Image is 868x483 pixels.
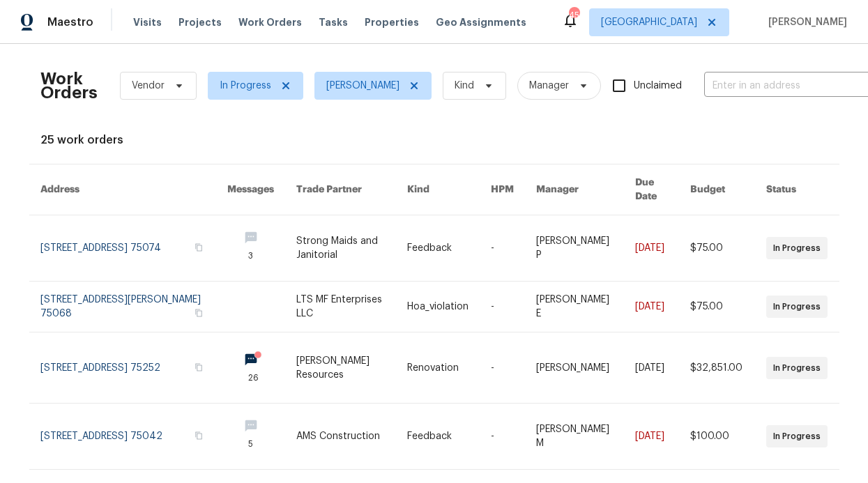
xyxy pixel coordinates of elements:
[365,15,419,29] span: Properties
[396,164,480,215] th: Kind
[480,404,525,470] td: -
[480,282,525,332] td: -
[40,133,828,147] div: 25 work orders
[704,75,844,97] input: Enter in an address
[755,164,839,215] th: Status
[436,15,526,29] span: Geo Assignments
[763,15,847,29] span: [PERSON_NAME]
[525,404,623,470] td: [PERSON_NAME] M
[480,332,525,404] td: -
[178,15,222,29] span: Projects
[525,282,623,332] td: [PERSON_NAME] E
[285,164,396,215] th: Trade Partner
[525,215,623,282] td: [PERSON_NAME] P
[285,282,396,332] td: LTS MF Enterprises LLC
[192,361,205,374] button: Copy Address
[29,164,217,215] th: Address
[319,17,348,27] span: Tasks
[601,15,697,29] span: [GEOGRAPHIC_DATA]
[624,164,680,215] th: Due Date
[326,79,399,93] span: [PERSON_NAME]
[47,15,93,29] span: Maestro
[480,164,525,215] th: HPM
[480,215,525,282] td: -
[569,8,579,22] div: 45
[285,215,396,282] td: Strong Maids and Janitorial
[455,79,474,93] span: Kind
[634,79,682,93] span: Unclaimed
[396,215,480,282] td: Feedback
[285,332,396,404] td: [PERSON_NAME] Resources
[396,282,480,332] td: Hoa_violation
[679,164,755,215] th: Budget
[220,79,271,93] span: In Progress
[238,15,302,29] span: Work Orders
[133,15,162,29] span: Visits
[192,429,205,442] button: Copy Address
[40,72,98,100] h2: Work Orders
[285,404,396,470] td: AMS Construction
[132,79,165,93] span: Vendor
[216,164,285,215] th: Messages
[529,79,569,93] span: Manager
[396,332,480,404] td: Renovation
[192,307,205,319] button: Copy Address
[525,332,623,404] td: [PERSON_NAME]
[396,404,480,470] td: Feedback
[525,164,623,215] th: Manager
